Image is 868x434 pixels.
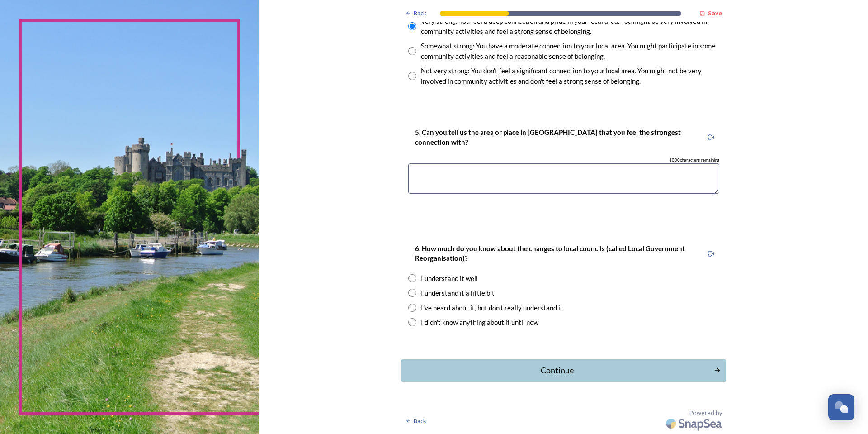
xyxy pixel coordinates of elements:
div: Not very strong: You don't feel a significant connection to your local area. You might not be ver... [421,66,719,86]
div: I understand it a little bit [421,288,495,298]
div: Somewhat strong: You have a moderate connection to your local area. You might participate in some... [421,41,719,61]
span: 1000 characters remaining [669,157,719,163]
strong: 6. How much do you know about the changes to local councils (called Local Government Reorganisati... [415,244,686,262]
span: Powered by [689,409,722,417]
strong: 5. Can you tell us the area or place in [GEOGRAPHIC_DATA] that you feel the strongest connection ... [415,128,682,146]
strong: Save [708,9,722,17]
div: I didn't know anything about it until now [421,317,538,328]
div: I've heard about it, but don't really understand it [421,303,563,313]
button: Open Chat [828,394,854,420]
button: Continue [401,359,726,382]
img: SnapSea Logo [663,413,726,434]
span: Back [414,417,426,425]
span: Back [414,9,426,18]
div: I understand it well [421,273,478,284]
div: Continue [406,364,709,377]
div: Very strong: You feel a deep connection and pride in your local area. You might be very involved ... [421,16,719,36]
